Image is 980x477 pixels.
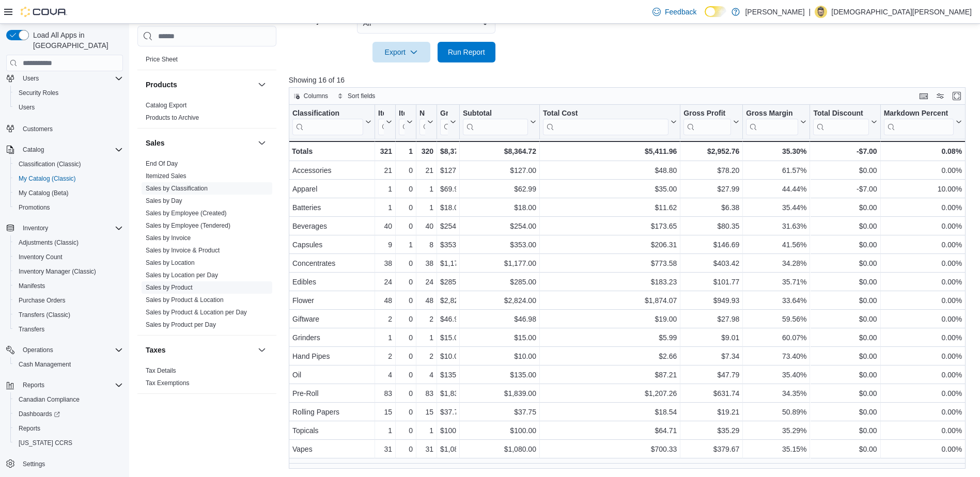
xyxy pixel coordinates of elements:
[683,145,739,157] div: $2,952.76
[543,257,677,269] div: $773.58
[813,220,877,232] div: $0.00
[146,345,166,355] h3: Taxes
[146,309,247,316] a: Sales by Product & Location per Day
[399,276,413,288] div: 0
[14,323,123,336] span: Transfers
[14,408,64,420] a: Dashboards
[146,283,193,292] span: Sales by Product
[23,381,44,389] span: Reports
[10,436,127,450] button: [US_STATE] CCRS
[19,144,123,156] span: Catalog
[543,294,677,307] div: $1,874.07
[19,239,79,247] span: Adjustments (Classic)
[419,201,433,214] div: 1
[14,251,123,263] span: Inventory Count
[813,183,877,195] div: -$7.00
[378,220,392,232] div: 40
[19,457,123,470] span: Settings
[14,437,76,449] a: [US_STATE] CCRS
[19,379,49,391] button: Reports
[683,164,739,177] div: $78.20
[809,6,811,18] p: |
[813,109,868,119] div: Total Discount
[2,71,127,86] button: Users
[23,346,53,354] span: Operations
[14,309,123,321] span: Transfers (Classic)
[19,311,70,319] span: Transfers (Classic)
[14,187,73,199] a: My Catalog (Beta)
[683,109,739,135] button: Gross Profit
[705,6,726,17] input: Dark Mode
[23,146,44,154] span: Catalog
[683,183,739,195] div: $27.99
[665,7,696,17] span: Feedback
[14,172,123,185] span: My Catalog (Classic)
[399,294,413,307] div: 0
[14,437,123,449] span: Washington CCRS
[146,184,208,193] span: Sales by Classification
[19,360,71,369] span: Cash Management
[19,296,66,305] span: Purchase Orders
[399,164,413,177] div: 0
[289,75,973,85] p: Showing 16 of 16
[14,87,63,99] a: Security Roles
[813,109,868,135] div: Total Discount
[419,109,433,135] button: Net Sold
[19,344,123,356] span: Operations
[399,201,413,214] div: 0
[10,264,127,279] button: Inventory Manager (Classic)
[399,183,413,195] div: 0
[813,109,877,135] button: Total Discount
[883,109,953,119] div: Markdown Percent
[19,160,81,168] span: Classification (Classic)
[463,109,528,119] div: Subtotal
[440,220,456,232] div: $254.00
[19,203,50,212] span: Promotions
[543,164,677,177] div: $48.80
[14,201,123,214] span: Promotions
[378,109,392,135] button: Items Sold
[543,145,677,157] div: $5,411.96
[146,172,186,180] a: Itemized Sales
[419,183,433,195] div: 1
[292,201,371,214] div: Batteries
[146,379,190,387] a: Tax Exemptions
[883,164,961,177] div: 0.00%
[146,197,182,204] a: Sales by Day
[19,72,123,85] span: Users
[10,279,127,293] button: Manifests
[440,109,456,135] button: Gross Sales
[146,259,195,266] a: Sales by Location
[10,171,127,186] button: My Catalog (Classic)
[2,343,127,357] button: Operations
[883,294,961,307] div: 0.00%
[10,308,127,322] button: Transfers (Classic)
[746,220,806,232] div: 31.63%
[14,101,123,114] span: Users
[463,220,536,232] div: $254.00
[10,407,127,421] a: Dashboards
[14,265,123,278] span: Inventory Manager (Classic)
[146,101,186,109] span: Catalog Export
[2,456,127,471] button: Settings
[399,109,405,119] div: Items Ref
[146,102,186,109] a: Catalog Export
[463,257,536,269] div: $1,177.00
[813,276,877,288] div: $0.00
[14,309,74,321] a: Transfers (Classic)
[813,201,877,214] div: $0.00
[146,367,176,374] a: Tax Details
[146,79,254,90] button: Products
[883,109,953,135] div: Markdown Percent
[419,257,433,269] div: 38
[440,164,456,177] div: $127.00
[146,221,230,230] span: Sales by Employee (Tendered)
[19,89,58,97] span: Security Roles
[2,378,127,392] button: Reports
[146,222,230,229] a: Sales by Employee (Tendered)
[543,220,677,232] div: $173.65
[256,344,268,356] button: Taxes
[137,53,276,70] div: Pricing
[683,276,739,288] div: $101.77
[379,42,424,62] span: Export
